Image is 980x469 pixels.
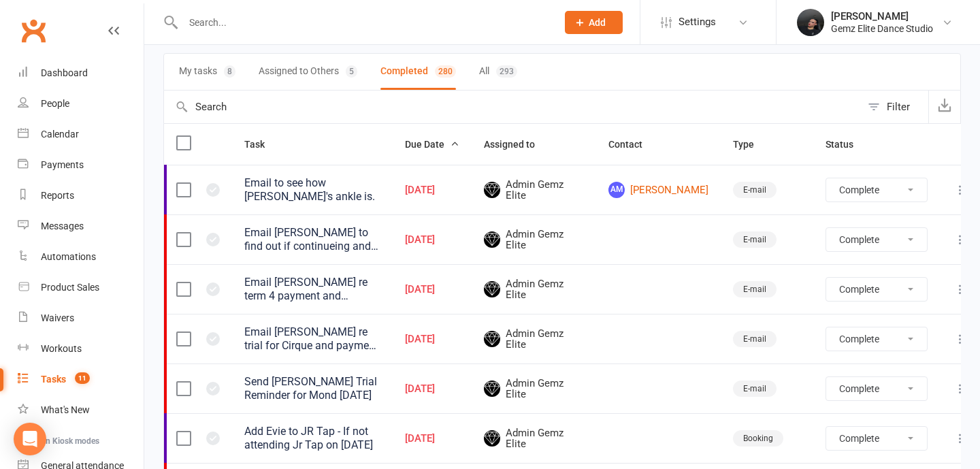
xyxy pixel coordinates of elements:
button: Type [733,136,769,152]
input: Search... [179,13,547,32]
span: Due Date [405,139,459,150]
img: Admin Gemz Elite [484,231,500,248]
div: [DATE] [405,334,459,345]
span: Add [589,17,606,28]
div: Email [PERSON_NAME] re term 4 payment and continuing [244,276,380,303]
div: Send [PERSON_NAME] Trial Reminder for Mond [DATE] [244,375,380,402]
div: Product Sales [41,282,99,293]
span: Admin Gemz Elite [484,229,584,251]
div: Workouts [41,343,82,354]
a: People [18,88,144,119]
span: Admin Gemz Elite [484,328,584,351]
div: [DATE] [405,184,459,196]
span: Contact [608,139,657,150]
span: AM [608,182,625,198]
div: 5 [346,65,357,78]
div: E-mail [733,182,777,198]
span: Settings [679,7,716,37]
button: All293 [479,54,517,90]
button: Completed280 [380,54,456,90]
div: E-mail [733,231,777,248]
span: Type [733,139,769,150]
button: Due Date [405,136,459,152]
button: Task [244,136,280,152]
div: Filter [887,99,910,115]
a: Product Sales [18,272,144,303]
a: Reports [18,180,144,211]
a: AM[PERSON_NAME] [608,182,708,198]
div: Email to see how [PERSON_NAME]'s ankle is. [244,176,380,204]
img: thumb_image1739337055.png [797,9,824,36]
a: What's New [18,395,144,425]
span: Task [244,139,280,150]
span: Status [826,139,868,150]
span: Assigned to [484,139,550,150]
span: Admin Gemz Elite [484,179,584,201]
img: Admin Gemz Elite [484,331,500,347]
input: Search [164,91,861,123]
div: 280 [435,65,456,78]
a: Messages [18,211,144,242]
div: Automations [41,251,96,262]
div: Email [PERSON_NAME] re trial for Cirque and payment decision for classes Term 4 [244,325,380,353]
div: [DATE] [405,234,459,246]
a: Clubworx [16,14,50,48]
div: 8 [224,65,235,78]
div: Reports [41,190,74,201]
div: E-mail [733,331,777,347]
div: Calendar [41,129,79,140]
button: Assigned to Others5 [259,54,357,90]
div: Email [PERSON_NAME] to find out if continueing and when to deduct $ [244,226,380,253]
div: Waivers [41,312,74,323]
a: Dashboard [18,58,144,88]
div: People [41,98,69,109]
button: Contact [608,136,657,152]
button: Add [565,11,623,34]
div: Booking [733,430,783,447]
span: Admin Gemz Elite [484,378,584,400]
div: Messages [41,221,84,231]
div: E-mail [733,281,777,297]
div: E-mail [733,381,777,397]
img: Admin Gemz Elite [484,182,500,198]
div: Tasks [41,374,66,385]
img: Admin Gemz Elite [484,281,500,297]
img: Admin Gemz Elite [484,381,500,397]
a: Waivers [18,303,144,334]
div: [PERSON_NAME] [831,10,933,22]
div: [DATE] [405,284,459,295]
button: Status [826,136,868,152]
div: What's New [41,404,90,415]
a: Tasks 11 [18,364,144,395]
a: Workouts [18,334,144,364]
span: Admin Gemz Elite [484,427,584,450]
div: Payments [41,159,84,170]
div: Open Intercom Messenger [14,423,46,455]
a: Calendar [18,119,144,150]
button: Assigned to [484,136,550,152]
a: Payments [18,150,144,180]
button: Filter [861,91,928,123]
div: [DATE] [405,433,459,444]
div: 293 [496,65,517,78]
a: Automations [18,242,144,272]
div: Add Evie to JR Tap - If not attending Jr Tap on [DATE] [244,425,380,452]
span: 11 [75,372,90,384]
div: [DATE] [405,383,459,395]
img: Admin Gemz Elite [484,430,500,447]
div: Gemz Elite Dance Studio [831,22,933,35]
button: My tasks8 [179,54,235,90]
span: Admin Gemz Elite [484,278,584,301]
div: Dashboard [41,67,88,78]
